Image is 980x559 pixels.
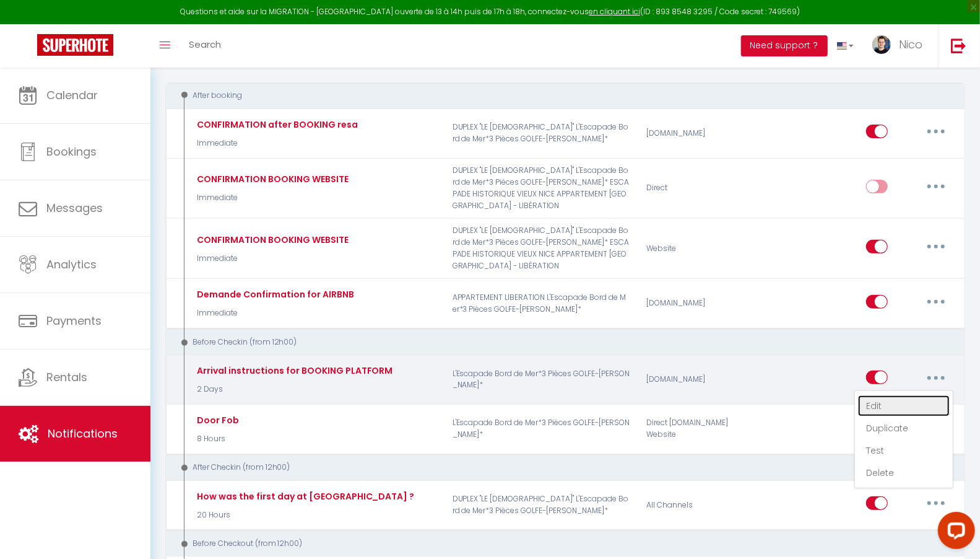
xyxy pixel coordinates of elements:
img: ... [872,35,891,54]
div: How was the first day at [GEOGRAPHIC_DATA] ? [194,490,415,503]
a: Delete [858,462,950,483]
div: CONFIRMATION BOOKING WEBSITE [194,172,349,186]
img: logout [951,38,966,53]
img: Super Booking [37,34,113,56]
div: [DOMAIN_NAME] [638,115,768,151]
p: DUPLEX "LE [DEMOGRAPHIC_DATA]" L'Escapade Bord de Mer*3 Pièces GOLFE-[PERSON_NAME]* [444,487,639,523]
p: DUPLEX "LE [DEMOGRAPHIC_DATA]" L'Escapade Bord de Mer*3 Pièces GOLFE-[PERSON_NAME]* ESCAPADE HIST... [444,165,639,211]
p: DUPLEX "LE [DEMOGRAPHIC_DATA]" L'Escapade Bord de Mer*3 Pièces GOLFE-[PERSON_NAME]* ESCAPADE HIST... [444,225,639,271]
div: Before Checkout (from 12h00) [177,538,939,550]
a: Test [858,440,950,461]
p: APPARTEMENT LIBERATION L'Escapade Bord de Mer*3 Pièces GOLFE-[PERSON_NAME]* [444,286,639,322]
a: Edit [858,395,950,416]
a: Search [180,24,230,68]
div: Demande Confirmation for AIRBNB [194,288,354,301]
div: All Channels [638,487,768,523]
button: Need support ? [741,35,828,56]
a: ... Nico [863,24,938,68]
p: L'Escapade Bord de Mer*3 Pièces GOLFE-[PERSON_NAME]* [444,411,639,447]
p: 2 Days [194,384,393,395]
div: [DOMAIN_NAME] [638,286,768,322]
span: Messages [46,200,103,216]
p: Immediate [194,307,354,319]
span: Nico [899,37,922,52]
div: CONFIRMATION after BOOKING resa [194,118,358,131]
span: Payments [46,313,102,328]
div: Before Checkin (from 12h00) [177,337,939,348]
span: Notifications [48,426,118,441]
span: Calendar [46,87,98,103]
span: Search [189,38,221,51]
p: Immediate [194,192,349,204]
span: Analytics [46,257,97,272]
div: CONFIRMATION BOOKING WEBSITE [194,233,349,247]
p: L'Escapade Bord de Mer*3 Pièces GOLFE-[PERSON_NAME]* [444,361,639,397]
div: Website [638,225,768,271]
div: [DOMAIN_NAME] [638,361,768,397]
a: en cliquant ici [589,6,640,17]
div: Direct [DOMAIN_NAME] Website [638,411,768,447]
div: After Checkin (from 12h00) [177,462,939,473]
div: Direct [638,165,768,211]
a: Duplicate [858,418,950,439]
span: Bookings [46,144,97,159]
p: Immediate [194,253,349,265]
iframe: LiveChat chat widget [928,507,980,559]
p: DUPLEX "LE [DEMOGRAPHIC_DATA]" L'Escapade Bord de Mer*3 Pièces GOLFE-[PERSON_NAME]* [444,115,639,151]
p: Immediate [194,138,358,149]
p: 20 Hours [194,509,415,521]
div: Arrival instructions for BOOKING PLATFORM [194,364,393,377]
div: After booking [177,90,939,102]
p: 8 Hours [194,433,239,445]
div: Door Fob [194,413,239,427]
span: Rentals [46,369,87,385]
